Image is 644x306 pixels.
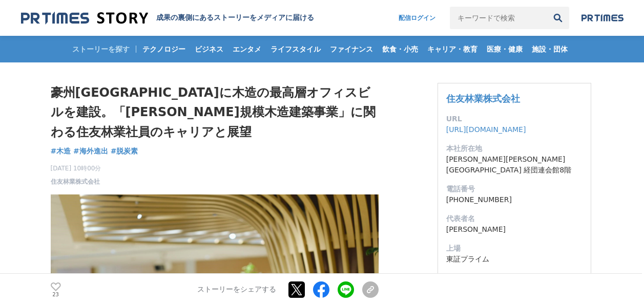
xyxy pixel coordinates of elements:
span: 飲食・小売 [378,45,422,54]
dt: 資本金 [446,273,583,283]
dt: 電話番号 [446,184,583,194]
img: 成果の裏側にあるストーリーをメディアに届ける [21,11,148,25]
span: 医療・健康 [483,45,527,54]
a: エンタメ [228,36,265,62]
p: 23 [51,292,61,297]
span: [DATE] 10時00分 [51,164,101,173]
span: テクノロジー [138,45,190,54]
a: #木造 [51,146,71,157]
a: ビジネス [191,36,227,62]
button: 検索 [547,7,569,29]
dd: [PHONE_NUMBER] [446,194,583,205]
span: 施設・団体 [528,45,572,54]
a: [URL][DOMAIN_NAME] [446,125,526,134]
a: 住友林業株式会社 [51,177,100,186]
a: キャリア・教育 [423,36,482,62]
a: テクノロジー [138,36,190,62]
a: ライフスタイル [266,36,325,62]
span: #海外進出 [73,146,108,156]
a: #海外進出 [73,146,108,157]
span: #木造 [51,146,71,156]
dt: URL [446,114,583,124]
dt: 上場 [446,243,583,254]
dd: 東証プライム [446,254,583,265]
h1: 豪州[GEOGRAPHIC_DATA]に木造の最高層オフィスビルを建設。「[PERSON_NAME]規模木造建築事業」に関わる住友林業社員のキャリアと展望 [51,83,379,142]
dd: [PERSON_NAME][PERSON_NAME][GEOGRAPHIC_DATA] 経団連会館8階 [446,154,583,176]
span: ファイナンス [326,45,377,54]
img: prtimes [581,14,624,22]
p: ストーリーをシェアする [197,286,276,295]
a: 飲食・小売 [378,36,422,62]
a: 住友林業株式会社 [446,93,520,104]
span: キャリア・教育 [423,45,482,54]
a: 配信ログイン [388,7,446,29]
h2: 成果の裏側にあるストーリーをメディアに届ける [156,13,314,23]
a: 施設・団体 [528,36,572,62]
span: #脱炭素 [111,146,138,156]
dt: 本社所在地 [446,143,583,154]
span: ビジネス [191,45,227,54]
dt: 代表者名 [446,213,583,224]
a: 医療・健康 [483,36,527,62]
span: ライフスタイル [266,45,325,54]
a: 成果の裏側にあるストーリーをメディアに届ける 成果の裏側にあるストーリーをメディアに届ける [21,11,314,25]
a: #脱炭素 [111,146,138,157]
input: キーワードで検索 [450,7,547,29]
a: ファイナンス [326,36,377,62]
span: エンタメ [228,45,265,54]
dd: [PERSON_NAME] [446,224,583,235]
